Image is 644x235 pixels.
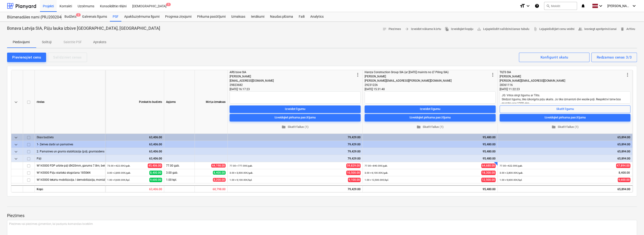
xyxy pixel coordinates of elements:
span: keyboard_arrow_down [13,135,19,140]
div: 95,480.00 [365,155,496,162]
button: Piezīmes [380,25,403,33]
iframe: Chat Widget [620,212,644,235]
a: Lejupielādēt salīdzināšanas tabulu [475,25,531,33]
div: [PERSON_NAME] [500,74,625,79]
div: Redzamas cenas 3/3 [596,54,632,60]
span: 18,300.00 [481,171,496,175]
a: Progresa ziņojumi [162,12,194,21]
button: Arhīvu [618,25,637,33]
span: Arhīvu [620,26,635,32]
div: Skatīt līgumu [556,106,574,112]
small: 3.00 × 2,800.00€ / gab. [500,172,523,174]
p: Piezīmes [7,213,637,218]
span: 9,600.00 [149,178,162,182]
span: file_copy [445,27,449,31]
div: [PERSON_NAME] [365,74,490,79]
i: Zināšanu pamats [535,3,539,9]
a: Naudas plūsma [267,12,296,21]
span: 9,100.00 [348,178,361,182]
div: 1- Zemes darbi un pamatnes [37,141,103,148]
div: 79,429.00 [230,148,361,155]
i: keyboard_arrow_down [525,3,531,9]
span: more_vert [355,72,361,78]
small: 3.00 × 6,100.00€ / gab. [365,172,388,174]
div: Pāļi [37,155,103,162]
div: 29823682 [230,83,355,87]
span: 64,680.00 [481,164,496,168]
small: 3.00 × 3,500.00€ / gab. [230,172,253,174]
p: Piedāvājumi [13,40,30,45]
div: Konfigurēt skatu [540,54,568,60]
div: 3.00 gab. [164,169,195,176]
p: Bonava Latvija SIA, Pāļu lauka izbūve [GEOGRAPHIC_DATA], [GEOGRAPHIC_DATA] [7,25,160,31]
small: 1.00 × 9,100.00€ / kpl. [230,179,252,181]
span: keyboard_arrow_down [13,142,19,147]
button: Iesniegt apstiprināšanai [576,25,618,33]
span: arrow_forward [405,27,409,31]
span: [EMAIL_ADDRESS][DOMAIN_NAME] [230,79,274,82]
div: [DATE] 15:31:40 [365,87,496,91]
a: Galvenais līgums [79,12,110,21]
span: 1 [166,3,171,6]
span: 12,500.00 [481,178,496,182]
button: Izveidojiet pirkuma pasūtījumu [365,114,496,121]
i: format_size [520,3,525,9]
div: 65,894.00 [500,134,630,141]
p: Apraksts [93,40,106,45]
div: 65,894.00 [500,148,630,155]
div: Blūmenadāles nami (PRJ2002046 Prūšu 2 kārta) 2601881 - Pabeigts. Izmaksas neliekam. [7,15,56,20]
button: Izveidojiet pirkuma pasūtījumu [500,114,630,121]
i: keyboard_arrow_down [598,3,604,9]
div: 29231226 [365,83,490,87]
p: Solītāji [41,40,52,45]
a: Izmaksas [228,12,248,21]
button: Izveidot līgumu [365,105,496,113]
small: 3.00 × 2,800.00€ / gab. [107,172,131,174]
span: delete [620,27,624,31]
span: 44,198.00 [211,164,226,168]
span: 47,894.00 [616,164,630,168]
span: people_alt [578,27,582,31]
small: 1.00 × 9,600.00€ / kpl. [107,179,130,181]
div: 63,406.00 [107,155,162,162]
button: Izveidot līgumu [230,105,361,113]
div: 63,406.00 [107,134,162,141]
a: PSF [110,12,121,21]
i: keyboard_arrow_down [631,3,637,9]
div: Ēkas budžets [37,134,103,141]
div: Mērķa izmaksas [195,70,228,134]
div: Izveidojiet pirkuma pasūtījumu [545,115,586,120]
span: Piezīmes [382,26,401,32]
div: 95,480.00 [365,134,496,141]
div: [PERSON_NAME] [230,74,355,79]
div: 1.00 kpl. [164,176,195,183]
span: 2 [76,13,81,17]
span: 8,200.00 [213,178,226,182]
span: 8,400.00 [149,171,162,175]
div: Analytics [307,12,326,21]
div: Apakšuzņēmuma līgumi [121,12,162,21]
div: 79,429.00 [230,155,361,162]
small: 1.00 × 9,600.00€ / kpl. [500,179,522,181]
a: Ienākumi [248,12,267,21]
span: more_vert [625,72,630,78]
span: Skatīt failus (1) [231,124,359,130]
div: Izveidot līgumu [420,106,440,112]
div: 79,429.00 [228,185,363,192]
div: Pārskatīts budžets [105,70,164,134]
span: [PERSON_NAME][EMAIL_ADDRESS][PERSON_NAME][DOMAIN_NAME] [365,79,452,82]
div: W143000 FDP urbtie pāļi Ø420mm, garums 7.8m; betons C30/37 XF1 W6 [37,162,103,169]
button: Skatīt failus (1) [500,123,630,130]
span: folder [282,125,286,129]
button: Pievienojiet cenu [7,53,46,62]
button: Konfigurēt skatu [519,53,589,62]
div: Pirkuma pasūtījumi [194,12,228,21]
div: Hanza Construction Group SIA (ar [DATE] mainīts no LT Piling SIA) [365,70,490,74]
div: 2. Pamatnes un grunts stabilizācija (pāļi, gruntsūdens pazemināšana) [37,148,103,155]
button: Skatīt failus (1) [365,123,496,130]
div: 63,406.00 [107,141,162,148]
